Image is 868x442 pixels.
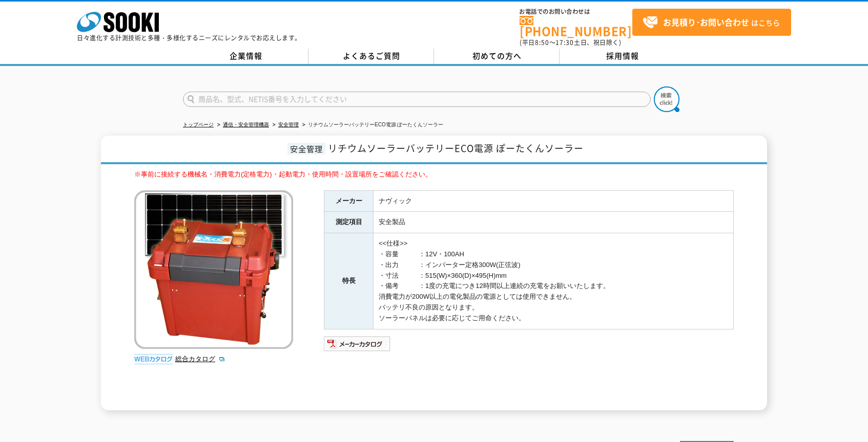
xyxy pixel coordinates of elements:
img: webカタログ [134,354,173,364]
span: 17:30 [555,38,574,47]
span: はこちら [643,15,780,30]
a: よくあるご質問 [308,49,434,64]
td: ナヴィック [374,190,734,212]
a: 通信・安全管理機器 [223,122,269,127]
span: ※事前に接続する機械名・消費電力(定格電力)・起動電力・使用時間・設置場所をご確認ください。 [134,170,432,178]
span: (平日 ～ 土日、祝日除く) [520,38,621,47]
span: リチウムソーラーバッテリーECO電源 ぽーたくんソーラー [328,141,584,155]
a: メーカーカタログ [324,342,391,350]
a: 安全管理 [278,122,299,127]
a: [PHONE_NUMBER] [520,16,632,37]
img: メーカーカタログ [324,336,391,352]
a: お見積り･お問い合わせはこちら [632,9,791,36]
li: リチウムソーラーバッテリーECO電源 ぽーたくんソーラー [300,120,443,130]
a: 初めての方へ [434,49,560,64]
span: 安全管理 [287,143,325,154]
span: 8:50 [535,38,549,47]
p: 日々進化する計測技術と多種・多様化するニーズにレンタルでお応えします。 [77,35,301,41]
input: 商品名、型式、NETIS番号を入力してください [183,92,651,107]
a: トップページ [183,122,214,127]
th: 測定項目 [324,212,374,233]
strong: お見積り･お問い合わせ [663,16,749,28]
span: 初めての方へ [472,50,522,61]
img: リチウムソーラーバッテリーECO電源 ぽーたくんソーラー [134,190,293,349]
th: 特長 [324,233,374,329]
a: 総合カタログ [175,355,225,363]
td: <<仕様>> ・容量 ：12V・100AH ・出力 ：インバーター定格300W(正弦波) ・寸法 ：515(W)×360(D)×495(H)mm ・備考 ：1度の充電につき12時間以上連続の充電... [374,233,734,329]
a: 採用情報 [560,49,685,64]
td: 安全製品 [374,212,734,233]
span: お電話でのお問い合わせは [520,9,632,15]
a: 企業情報 [183,49,308,64]
img: btn_search.png [654,86,679,112]
th: メーカー [324,190,374,212]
